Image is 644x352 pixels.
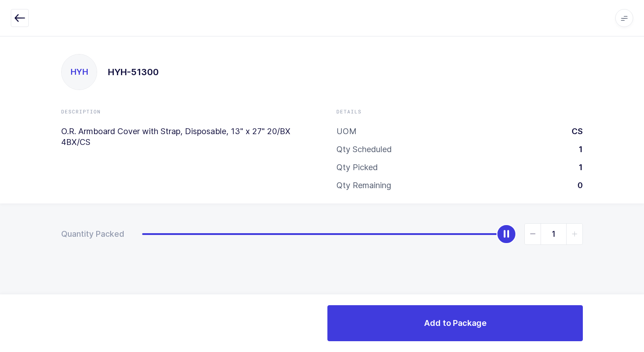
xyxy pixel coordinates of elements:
div: Qty Scheduled [336,144,392,155]
div: Details [336,108,583,115]
div: slider between 0 and 1 [142,223,583,245]
p: O.R. Armboard Cover with Strap, Disposable, 13" x 27" 20/BX 4BX/CS [61,126,308,148]
h1: HYH-51300 [108,65,159,79]
div: HYH [62,54,97,90]
div: Description [61,108,308,115]
div: CS [564,126,583,137]
div: 1 [572,162,583,173]
div: Quantity Packed [61,229,124,239]
div: Qty Remaining [336,180,391,191]
div: 0 [570,180,583,191]
button: Add to Package [327,305,583,341]
div: Qty Picked [336,162,378,173]
div: UOM [336,126,357,137]
span: Add to Package [424,317,487,329]
div: 1 [572,144,583,155]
